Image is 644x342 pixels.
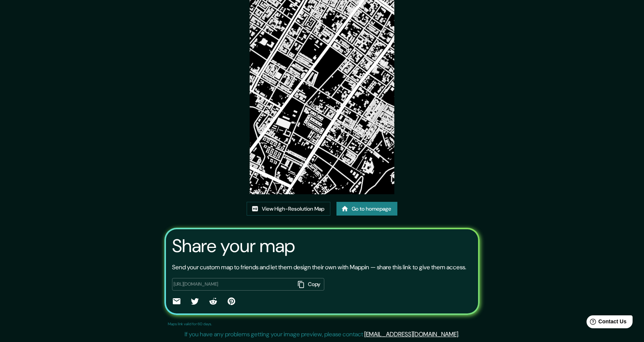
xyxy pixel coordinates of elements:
iframe: Help widget launcher [576,312,636,334]
a: Go to homepage [336,202,397,216]
a: [EMAIL_ADDRESS][DOMAIN_NAME] [364,330,458,338]
p: Send your custom map to friends and let them design their own with Mappin — share this link to gi... [172,263,466,272]
a: View High-Resolution Map [247,202,330,216]
button: Copy [295,278,324,291]
h3: Share your map [172,235,295,257]
p: If you have any problems getting your image preview, please contact . [185,330,459,339]
p: Maps link valid for 60 days. [168,321,212,327]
